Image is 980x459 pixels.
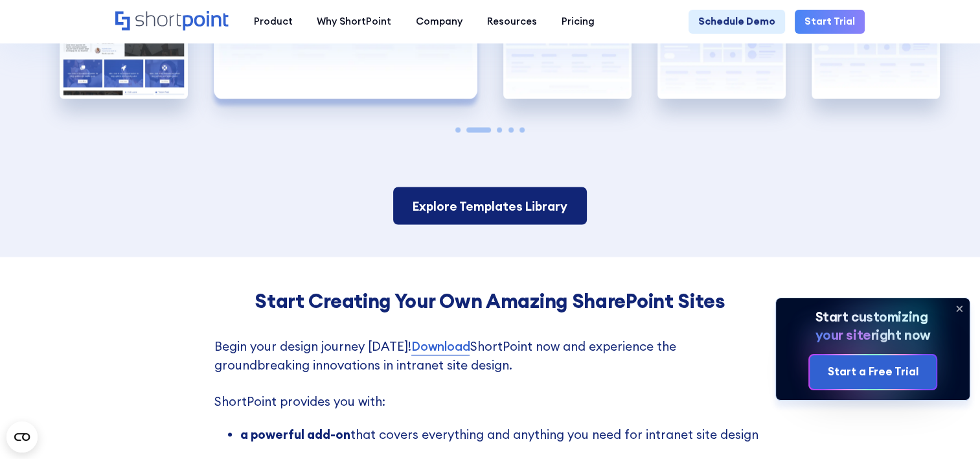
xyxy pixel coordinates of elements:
a: Start Trial [795,10,865,34]
a: Why ShortPoint [304,10,404,34]
span: Go to slide 1 [455,128,461,133]
div: Start a Free Trial [828,364,918,381]
iframe: Chat Widget [915,397,980,459]
div: Product [253,14,292,29]
h4: Start Creating Your Own Amazing SharePoint Sites [214,290,766,312]
a: Start a Free Trial [810,355,935,390]
div: Resources [487,14,537,29]
span: Go to slide 3 [497,128,502,133]
div: Company [416,14,462,29]
a: Resources [475,10,549,34]
a: Home [115,11,229,32]
span: Go to slide 4 [508,128,514,133]
button: Open CMP widget [6,421,38,453]
span: Go to slide 5 [519,128,525,133]
li: that covers everything and anything you need for intranet site design [240,425,766,443]
span: Go to slide 2 [466,128,491,133]
a: Download [411,337,470,355]
div: Why ShortPoint [317,14,391,29]
a: Explore Templates Library [393,187,587,226]
a: Company [404,10,475,34]
a: Pricing [549,10,607,34]
a: Schedule Demo [689,10,785,34]
strong: a powerful add-on [240,427,350,442]
p: Begin your design journey [DATE]! ShortPoint now and experience the groundbreaking innovations in... [214,337,766,410]
a: Product [242,10,305,34]
div: Pricing [562,14,595,29]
